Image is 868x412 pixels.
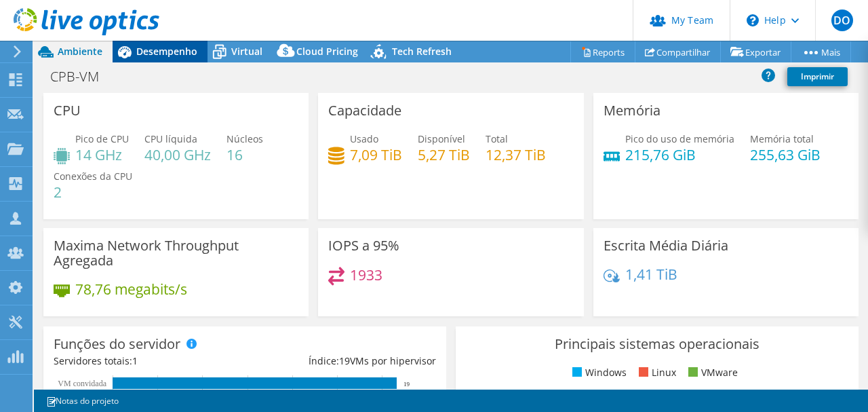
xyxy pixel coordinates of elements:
[328,103,401,118] h3: Capacidade
[750,147,821,162] h4: 255,63 GiB
[604,238,728,253] h3: Escrita Média Diária
[350,132,378,145] span: Usado
[339,354,350,367] span: 19
[403,381,410,388] text: 19
[54,354,245,369] div: Servidores totais:
[44,69,120,84] h1: CPB-VM
[625,267,677,282] h4: 1,41 TiB
[787,67,848,86] a: Imprimir
[486,132,508,145] span: Total
[604,103,660,118] h3: Memória
[570,41,635,62] a: Reports
[54,238,298,268] h3: Maxima Network Throughput Agregada
[144,147,211,162] h4: 40,00 GHz
[136,45,197,58] span: Desempenho
[418,132,465,145] span: Disponível
[75,147,129,162] h4: 14 GHz
[635,365,676,380] li: Linux
[747,14,759,26] svg: \n
[750,132,814,145] span: Memória total
[54,185,132,200] h4: 2
[328,238,399,253] h3: IOPS a 95%
[54,103,81,118] h3: CPU
[58,45,102,58] span: Ambiente
[231,45,262,58] span: Virtual
[350,147,402,162] h4: 7,09 TiB
[296,45,358,58] span: Cloud Pricing
[625,132,734,145] span: Pico do uso de memória
[791,41,851,62] a: Mais
[144,132,197,145] span: CPU líquida
[486,147,546,162] h4: 12,37 TiB
[569,365,627,380] li: Windows
[54,170,132,183] span: Conexões da CPU
[350,267,382,282] h4: 1933
[132,354,138,367] span: 1
[226,132,263,145] span: Núcleos
[831,10,853,31] span: DO
[226,147,263,162] h4: 16
[58,379,106,388] text: VM convidada
[625,147,734,162] h4: 215,76 GiB
[392,45,452,58] span: Tech Refresh
[54,337,180,352] h3: Funções do servidor
[245,354,436,369] div: Índice: VMs por hipervisor
[418,147,470,162] h4: 5,27 TiB
[685,365,738,380] li: VMware
[466,337,848,352] h3: Principais sistemas operacionais
[37,392,128,409] a: Notas do projeto
[75,132,129,145] span: Pico de CPU
[720,41,791,62] a: Exportar
[75,282,187,297] h4: 78,76 megabits/s
[635,41,721,62] a: Compartilhar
